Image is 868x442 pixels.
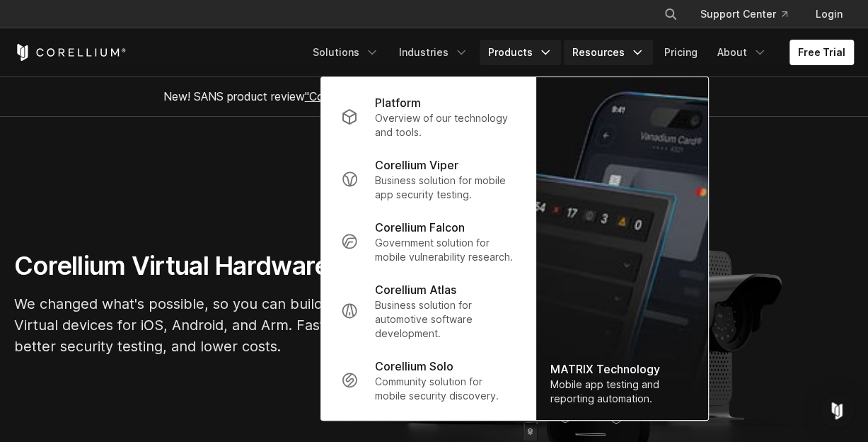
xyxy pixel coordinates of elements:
p: We changed what's possible, so you can build what's next. Virtual devices for iOS, Android, and A... [14,293,439,357]
p: Corellium Solo [375,358,453,375]
div: Open Intercom Messenger [820,394,854,428]
a: Solutions [304,40,388,65]
a: Support Center [689,1,799,27]
a: Corellium Falcon Government solution for mobile vulnerability research. [330,210,527,273]
a: "Collaborative Mobile App Security Development and Analysis" [305,89,631,103]
a: Platform Overview of our technology and tools. [330,86,527,148]
p: Corellium Falcon [375,219,465,236]
a: Free Trial [789,40,854,65]
div: MATRIX Technology [550,361,694,378]
a: Corellium Atlas Business solution for automotive software development. [330,273,527,349]
img: Matrix_WebNav_1x [536,77,708,420]
a: Login [804,1,854,27]
p: Corellium Atlas [375,281,456,298]
p: Platform [375,94,421,111]
p: Corellium Viper [375,157,458,174]
p: Business solution for automotive software development. [375,298,516,341]
a: Corellium Solo Community solution for mobile security discovery. [330,349,527,412]
a: About [709,40,775,65]
a: Industries [390,40,477,65]
a: Products [480,40,561,65]
a: Corellium Viper Business solution for mobile app security testing. [330,148,527,210]
div: Navigation Menu [304,40,854,65]
p: Overview of our technology and tools. [375,111,516,140]
div: Mobile app testing and reporting automation. [550,378,694,406]
a: MATRIX Technology Mobile app testing and reporting automation. [536,77,708,420]
button: Search [658,1,683,27]
div: Navigation Menu [647,1,854,27]
span: New! SANS product review now available. [163,89,705,103]
p: Business solution for mobile app security testing. [375,174,516,202]
a: Corellium Home [14,44,127,61]
a: Pricing [656,40,706,65]
h1: Corellium Virtual Hardware [14,250,439,282]
a: Resources [564,40,653,65]
p: Community solution for mobile security discovery. [375,375,516,403]
p: Government solution for mobile vulnerability research. [375,236,516,264]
